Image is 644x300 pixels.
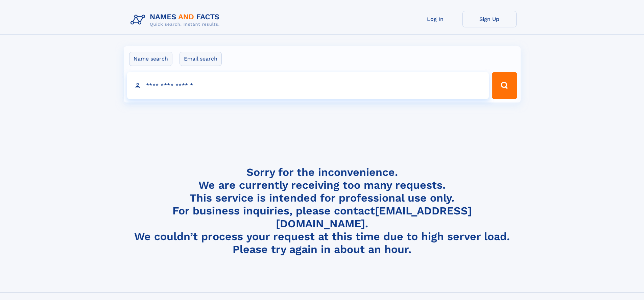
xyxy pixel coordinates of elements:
[408,11,462,27] a: Log In
[127,72,489,99] input: search input
[462,11,517,27] a: Sign Up
[492,72,517,99] button: Search Button
[129,52,172,66] label: Name search
[128,166,517,256] h4: Sorry for the inconvenience. We are currently receiving too many requests. This service is intend...
[180,52,222,66] label: Email search
[276,204,472,230] a: [EMAIL_ADDRESS][DOMAIN_NAME]
[128,11,225,29] img: Logo Names and Facts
